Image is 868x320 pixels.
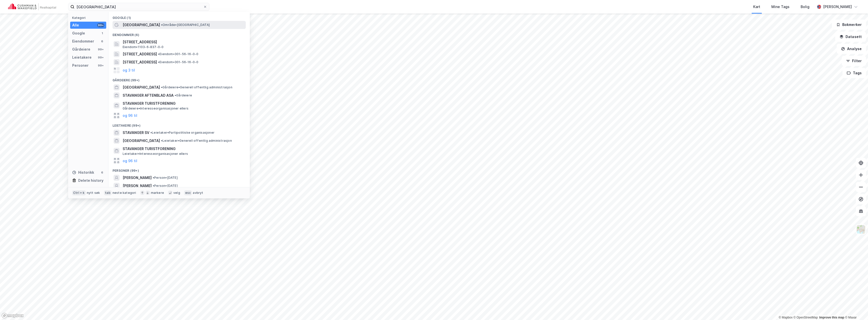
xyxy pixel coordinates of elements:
[158,52,159,56] span: •
[72,30,85,36] div: Google
[100,170,104,174] div: 6
[835,32,866,42] button: Datasett
[153,176,178,180] span: Person • [DATE]
[843,296,868,320] iframe: Chat Widget
[123,130,149,136] span: STAVANGER SV
[837,44,866,54] button: Analyse
[2,313,24,318] a: Mapbox homepage
[72,16,106,20] div: Kategori
[123,158,137,164] button: og 96 til
[842,56,866,66] button: Filter
[123,106,188,111] span: Gårdeiere • Interesseorganisasjoner ellers
[153,176,154,180] span: •
[856,225,866,234] img: Z
[794,316,818,319] a: OpenStreetMap
[87,191,100,195] div: nytt søk
[158,60,198,64] span: Eiendom • 301-56-16-0-0
[161,139,162,143] span: •
[108,165,250,174] div: Personer (99+)
[175,93,192,97] span: Gårdeiere
[8,3,56,10] img: cushman-wakefield-realkapital-logo.202ea83816669bd177139c58696a8fa1.svg
[97,23,104,27] div: 99+
[123,183,152,189] span: [PERSON_NAME]
[78,177,103,184] div: Delete history
[72,38,94,44] div: Eiendommer
[97,55,104,59] div: 99+
[100,39,104,43] div: 6
[753,4,760,10] div: Kart
[158,60,159,64] span: •
[150,131,152,134] span: •
[123,67,135,73] button: og 3 til
[72,46,90,52] div: Gårdeiere
[123,84,160,90] span: [GEOGRAPHIC_DATA]
[184,190,192,195] div: esc
[123,39,244,45] span: [STREET_ADDRESS]
[123,51,157,57] span: [STREET_ADDRESS]
[843,296,868,320] div: Kontrollprogram for chat
[158,52,198,56] span: Eiendom • 301-56-16-0-0
[843,68,866,78] button: Tags
[72,22,79,28] div: Alle
[161,139,232,143] span: Leietaker • Generell offentlig administrasjon
[123,59,157,65] span: [STREET_ADDRESS]
[819,316,844,319] a: Improve this map
[161,23,162,27] span: •
[72,62,89,68] div: Personer
[123,113,137,119] button: og 96 til
[74,3,203,11] input: Søk på adresse, matrikkel, gårdeiere, leietakere eller personer
[173,191,180,195] div: velg
[123,22,160,28] span: [GEOGRAPHIC_DATA]
[123,92,174,98] span: STAVANGER AFTENBLAD ASA
[72,54,92,60] div: Leietakere
[108,120,250,129] div: Leietakere (99+)
[100,31,104,35] div: 1
[150,131,214,135] span: Leietaker • Partipolitiske organisasjoner
[123,138,160,144] span: [GEOGRAPHIC_DATA]
[123,100,244,106] span: STAVANGER TURISTFORENING
[779,316,793,319] a: Mapbox
[123,45,164,49] span: Eiendom • 1103-6-837-0-0
[113,191,136,195] div: neste kategori
[175,93,176,97] span: •
[97,47,104,51] div: 99+
[161,85,232,89] span: Gårdeiere • Generell offentlig administrasjon
[823,4,852,10] div: [PERSON_NAME]
[123,175,152,181] span: [PERSON_NAME]
[72,169,94,175] div: Historikk
[123,146,244,152] span: STAVANGER TURISTFORENING
[72,190,86,195] div: Ctrl + k
[153,184,154,188] span: •
[108,12,250,21] div: Google (1)
[832,20,866,30] button: Bokmerker
[771,4,790,10] div: Mine Tags
[108,74,250,83] div: Gårdeiere (99+)
[104,190,112,195] div: tab
[108,29,250,38] div: Eiendommer (6)
[123,152,188,156] span: Leietaker • Interesseorganisasjoner ellers
[161,23,210,27] span: Område • [GEOGRAPHIC_DATA]
[161,85,162,89] span: •
[97,63,104,67] div: 99+
[153,184,178,188] span: Person • [DATE]
[801,4,809,10] div: Bolig
[193,191,203,195] div: avbryt
[151,191,164,195] div: markere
